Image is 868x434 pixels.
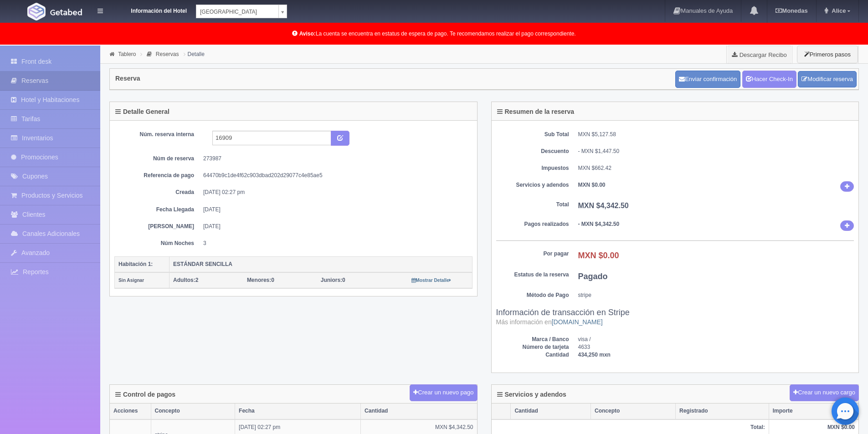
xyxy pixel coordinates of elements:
[321,277,345,283] span: 0
[121,223,194,230] dt: [PERSON_NAME]
[496,250,569,258] dt: Por pagar
[173,277,195,283] strong: Adultos:
[578,164,854,172] dd: MXN $662.42
[511,403,591,419] th: Cantidad
[496,336,569,343] dt: Marca / Banco
[578,251,619,260] b: MXN $0.00
[675,71,740,88] button: Enviar confirmación
[203,223,466,230] dd: [DATE]
[121,131,194,138] dt: Núm. reserva interna
[769,403,858,419] th: Importe
[114,5,187,15] dt: Información del Hotel
[299,31,316,37] b: Aviso:
[496,271,569,279] dt: Estatus de la reserva
[675,403,769,419] th: Registrado
[578,202,629,209] b: MXN $4,342.50
[496,131,569,138] dt: Sub Total
[410,384,477,401] button: Crear un nuevo pago
[496,308,854,327] h3: Información de transacción en Stripe
[790,384,859,401] button: Crear un nuevo cargo
[798,71,857,88] a: Modificar reserva
[151,403,235,419] th: Concepto
[203,155,466,163] dd: 273987
[578,336,854,343] dd: visa /
[203,189,466,196] dd: [DATE] 02:27 pm
[115,391,175,398] h4: Control de pagos
[181,50,207,58] li: Detalle
[578,291,854,299] dd: stripe
[118,261,153,267] b: Habitación 1:
[27,3,46,20] img: Getabed
[121,240,194,247] dt: Núm Noches
[578,148,854,155] div: - MXN $1,447.50
[247,277,271,283] strong: Menores:
[118,278,144,283] small: Sin Asignar
[411,278,451,283] small: Mostrar Detalle
[496,291,569,299] dt: Método de Pago
[173,277,198,283] span: 2
[321,277,342,283] strong: Juniors:
[497,391,566,398] h4: Servicios y adendos
[203,172,466,179] dd: 64470b9c1de4f62c903dbad202d29077c4e85ae5
[203,240,466,247] dd: 3
[496,351,569,359] dt: Cantidad
[361,403,477,419] th: Cantidad
[578,182,606,188] b: MXN $0.00
[121,206,194,214] dt: Fecha Llegada
[121,155,194,163] dt: Núm de reserva
[578,352,611,358] b: 434,250 mxn
[497,108,575,115] h4: Resumen de la reserva
[200,5,275,19] span: [GEOGRAPHIC_DATA]
[496,220,569,228] dt: Pagos realizados
[742,71,796,88] a: Hacer Check-In
[118,51,136,57] a: Tablero
[552,318,603,326] a: [DOMAIN_NAME]
[496,318,603,326] small: Más información en
[496,181,569,189] dt: Servicios y adendos
[496,343,569,351] dt: Número de tarjeta
[115,108,169,115] h4: Detalle General
[578,221,620,227] b: - MXN $4,342.50
[829,7,846,14] span: Alice
[727,46,792,64] a: Descargar Recibo
[578,131,854,138] dd: MXN $5,127.58
[247,277,274,283] span: 0
[121,172,194,179] dt: Referencia de pago
[110,403,151,419] th: Acciones
[411,277,451,283] a: Mostrar Detalle
[115,75,140,82] h4: Reserva
[496,148,569,155] dt: Descuento
[169,256,473,272] th: ESTÁNDAR SENCILLA
[496,164,569,172] dt: Impuestos
[797,46,858,63] button: Primeros pasos
[591,403,676,419] th: Concepto
[156,51,179,57] a: Reservas
[196,5,287,18] a: [GEOGRAPHIC_DATA]
[496,201,569,209] dt: Total
[121,189,194,196] dt: Creada
[578,272,608,281] b: Pagado
[578,343,854,351] dd: 4633
[235,403,361,419] th: Fecha
[50,9,82,15] img: Getabed
[776,7,807,14] b: Monedas
[203,206,466,214] dd: [DATE]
